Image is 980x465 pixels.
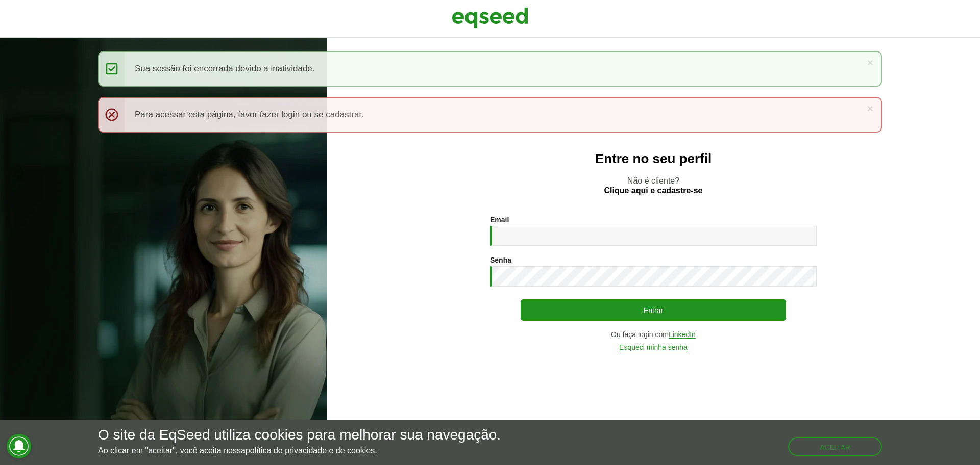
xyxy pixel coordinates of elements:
h2: Entre no seu perfil [347,151,960,166]
label: Senha [490,256,511,264]
a: Esqueci minha senha [619,344,688,351]
a: política de privacidade e de cookies [246,447,375,455]
div: Sua sessão foi encerrada devido a inatividade. [98,51,882,87]
div: Ou faça login com [490,331,817,339]
a: Clique aqui e cadastre-se [604,187,703,195]
h5: O site da EqSeed utiliza cookies para melhorar sua navegação. [98,427,501,443]
div: Para acessar esta página, favor fazer login ou se cadastrar. [98,97,882,133]
a: × [867,57,873,68]
label: Email [490,216,509,223]
a: × [867,103,873,114]
button: Entrar [521,299,786,321]
p: Não é cliente? [347,176,960,195]
p: Ao clicar em "aceitar", você aceita nossa . [98,446,501,455]
a: LinkedIn [669,331,696,339]
img: EqSeed Logo [452,5,528,31]
button: Aceitar [788,437,882,456]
